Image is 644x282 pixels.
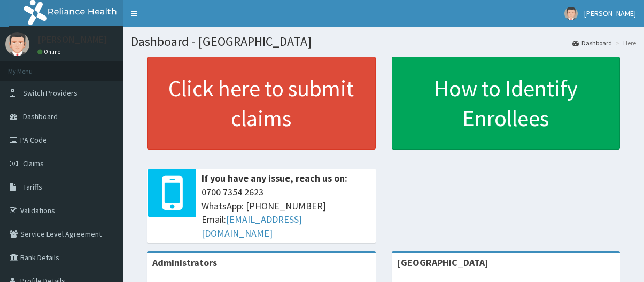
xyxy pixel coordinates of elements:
[201,213,302,239] a: [EMAIL_ADDRESS][DOMAIN_NAME]
[201,185,370,240] span: 0700 7354 2623 WhatsApp: [PHONE_NUMBER] Email:
[613,38,636,48] li: Here
[23,88,77,98] span: Switch Providers
[152,256,217,269] b: Administrators
[564,7,578,20] img: User Image
[397,256,488,269] strong: [GEOGRAPHIC_DATA]
[392,57,620,150] a: How to Identify Enrollees
[131,35,636,49] h1: Dashboard - [GEOGRAPHIC_DATA]
[5,32,29,56] img: User Image
[23,159,44,168] span: Claims
[201,172,347,184] b: If you have any issue, reach us on:
[23,182,42,192] span: Tariffs
[147,57,376,150] a: Click here to submit claims
[584,9,636,18] span: [PERSON_NAME]
[37,48,63,56] a: Online
[37,35,107,44] p: [PERSON_NAME]
[572,38,612,48] a: Dashboard
[23,112,58,121] span: Dashboard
